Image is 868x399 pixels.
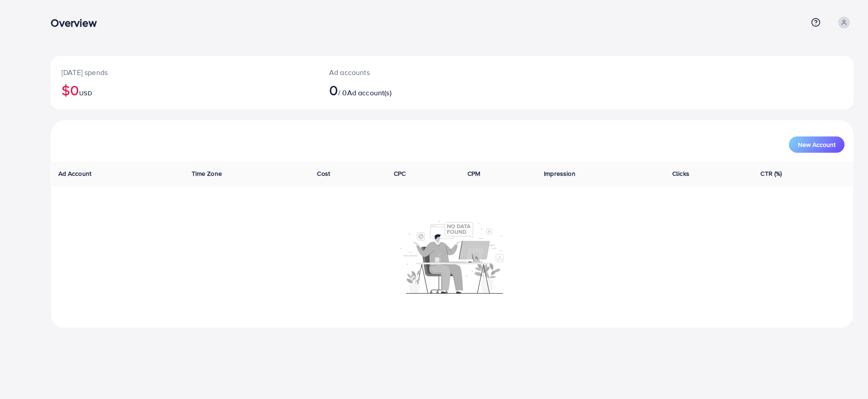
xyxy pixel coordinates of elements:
[329,81,508,99] h2: / 0
[347,88,392,98] span: Ad account(s)
[329,67,508,78] p: Ad accounts
[58,169,92,178] span: Ad Account
[672,169,689,178] span: Clicks
[329,80,338,100] span: 0
[61,67,307,78] p: [DATE] spends
[401,220,504,294] img: No account
[789,136,844,153] button: New Account
[192,169,222,178] span: Time Zone
[760,169,782,178] span: CTR (%)
[61,81,307,99] h2: $0
[394,169,406,178] span: CPC
[544,169,576,178] span: Impression
[317,169,330,178] span: Cost
[467,169,480,178] span: CPM
[51,16,104,29] h3: Overview
[798,141,835,148] span: New Account
[79,89,92,98] span: USD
